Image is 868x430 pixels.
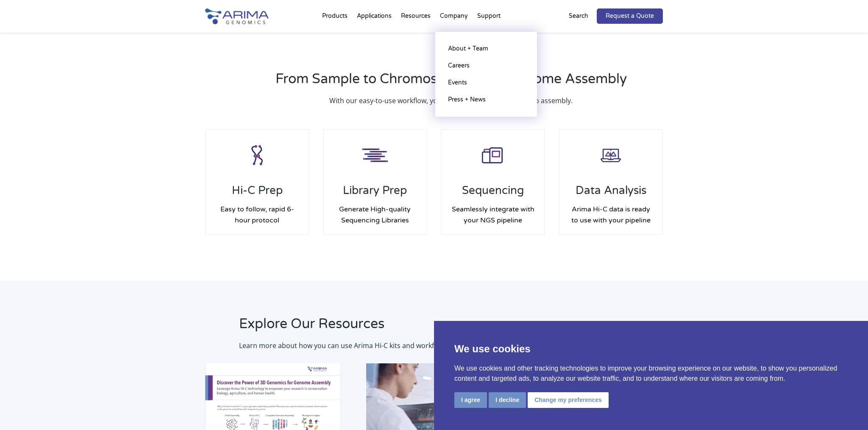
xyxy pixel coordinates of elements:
[454,392,487,408] button: I agree
[594,138,628,172] img: Data-Analysis-Step_Icon_Arima-Genomics.png
[2,221,8,227] input: Plant
[214,204,300,226] h4: Easy to follow, rapid 6-hour protocol
[489,392,526,408] button: I decline
[450,204,536,226] h4: Seamlessly integrate with your NGS pipeline
[2,232,8,238] input: Other (please describe)
[239,340,663,351] p: Learn more about how you can use Arima Hi-C kits and workflows in your research:
[568,204,654,226] h4: Arima Hi-C data is ready to use with your pipeline
[10,220,24,228] span: Plant
[239,315,663,340] h2: Explore Our Resources
[358,138,392,172] img: Library-Prep-Step_Icon_Arima-Genomics.png
[10,198,61,206] span: Vertebrate animal
[454,341,848,357] p: We use cookies
[239,95,663,106] p: With our easy-to-use workflow, you can rapidly go from sample to assembly.
[332,184,418,204] h3: Library Prep
[444,40,529,57] a: About + Team
[444,74,529,91] a: Events
[2,199,8,205] input: Vertebrate animal
[454,363,848,384] p: We use cookies and other tracking technologies to improve your browsing experience on our website...
[10,231,76,239] span: Other (please describe)
[10,187,31,195] span: Human
[444,91,529,108] a: Press + News
[240,138,274,172] img: HiC-Prep-Step_Icon_Arima-Genomics.png
[239,70,663,95] h2: From Sample to Chromosome-Scale Genome Assembly
[2,188,8,194] input: Human
[569,11,588,22] p: Search
[450,184,536,204] h3: Sequencing
[2,210,8,216] input: Invertebrate animal
[214,184,300,204] h3: Hi-C Prep
[476,138,510,172] img: Sequencing-Step_Icon_Arima-Genomics.png
[597,8,663,24] a: Request a Quote
[332,204,418,226] h4: Generate High-quality Sequencing Libraries
[205,8,269,24] img: Arima-Genomics-logo
[528,392,609,408] button: Change my preferences
[444,57,529,74] a: Careers
[568,184,654,204] h3: Data Analysis
[10,209,66,217] span: Invertebrate animal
